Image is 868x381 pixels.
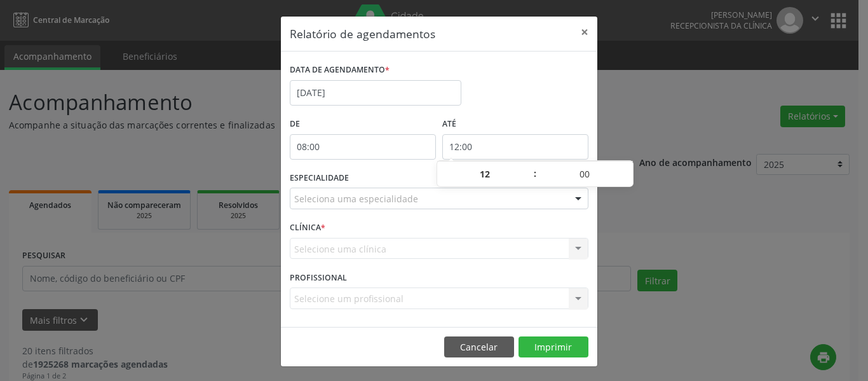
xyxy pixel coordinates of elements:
[290,80,461,106] input: Selecione uma data ou intervalo
[290,25,435,42] h5: Relatório de agendamentos
[442,114,588,134] label: ATÉ
[294,192,418,205] span: Seleciona uma especialidade
[533,161,537,186] span: :
[290,114,436,134] label: De
[572,17,597,48] button: Close
[290,268,347,287] label: PROFISSIONAL
[437,162,533,187] input: Hour
[290,218,325,238] label: CLÍNICA
[442,134,588,160] input: Selecione o horário final
[519,336,588,358] button: Imprimir
[537,162,633,187] input: Minute
[290,60,390,80] label: DATA DE AGENDAMENTO
[290,134,436,160] input: Selecione o horário inicial
[444,336,514,358] button: Cancelar
[290,169,349,188] label: ESPECIALIDADE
